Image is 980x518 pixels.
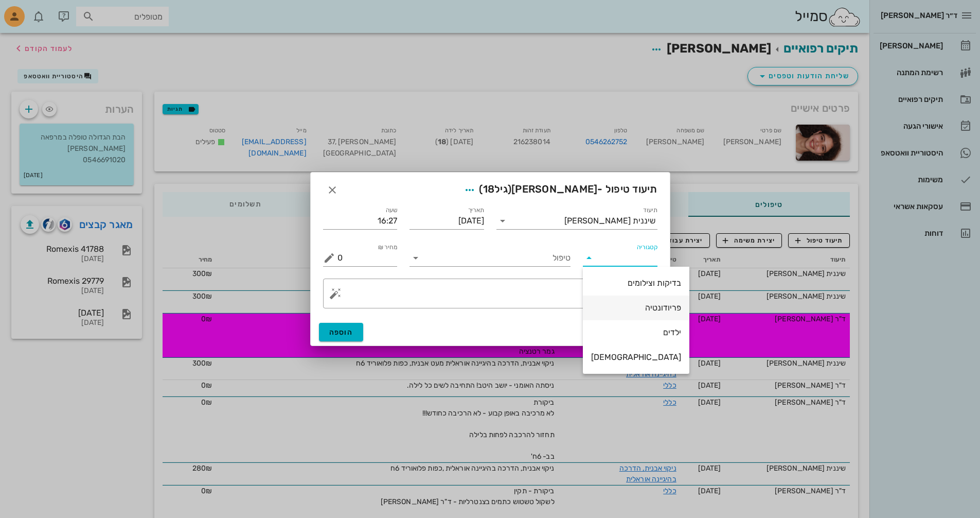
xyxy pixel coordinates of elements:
div: תיעודשיננית [PERSON_NAME] [496,213,657,229]
label: תאריך [468,206,484,214]
div: בדיקות וצילומים [591,278,681,288]
label: שעה [386,206,398,214]
button: הוספה [319,323,364,341]
span: תיעוד טיפול - [460,181,657,199]
span: 18 [483,183,495,195]
div: ילדים [591,327,681,337]
div: שיננית [PERSON_NAME] [564,216,655,226]
div: [DEMOGRAPHIC_DATA] [591,352,681,362]
span: (גיל ) [479,183,511,195]
label: תיעוד [643,206,657,214]
button: מחיר ₪ appended action [323,252,335,264]
label: קטגוריה [636,244,657,251]
span: [PERSON_NAME] [511,183,597,195]
div: פריודונטיה [591,303,681,313]
label: מחיר ₪ [378,244,398,251]
span: הוספה [329,328,353,337]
